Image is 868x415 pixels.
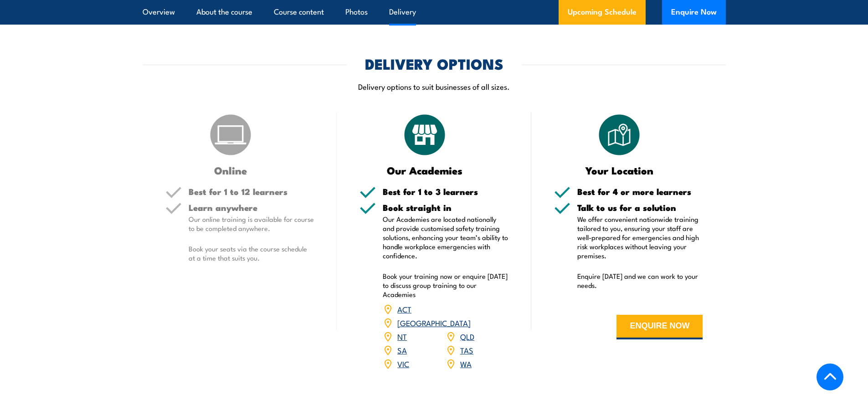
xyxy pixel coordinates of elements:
[397,331,407,342] a: NT
[383,272,508,299] p: Book your training now or enquire [DATE] to discuss group training to our Academies
[360,165,490,175] h3: Our Academies
[189,244,314,262] p: Book your seats via the course schedule at a time that suits you.
[189,215,314,233] p: Our online training is available for course to be completed anywhere.
[460,331,474,342] a: QLD
[189,187,314,196] h5: Best for 1 to 12 learners
[397,303,411,314] a: ACT
[577,215,703,260] p: We offer convenient nationwide training tailored to you, ensuring your staff are well-prepared fo...
[577,203,703,212] h5: Talk to us for a solution
[554,165,685,175] h3: Your Location
[460,344,473,355] a: TAS
[383,203,508,212] h5: Book straight in
[397,358,409,369] a: VIC
[383,215,508,260] p: Our Academies are located nationally and provide customised safety training solutions, enhancing ...
[143,81,726,92] p: Delivery options to suit businesses of all sizes.
[189,203,314,212] h5: Learn anywhere
[397,317,471,328] a: [GEOGRAPHIC_DATA]
[577,272,703,290] p: Enquire [DATE] and we can work to your needs.
[460,358,472,369] a: WA
[616,315,703,339] button: ENQUIRE NOW
[165,165,296,175] h3: Online
[383,187,508,196] h5: Best for 1 to 3 learners
[577,187,703,196] h5: Best for 4 or more learners
[365,57,503,70] h2: DELIVERY OPTIONS
[397,344,407,355] a: SA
